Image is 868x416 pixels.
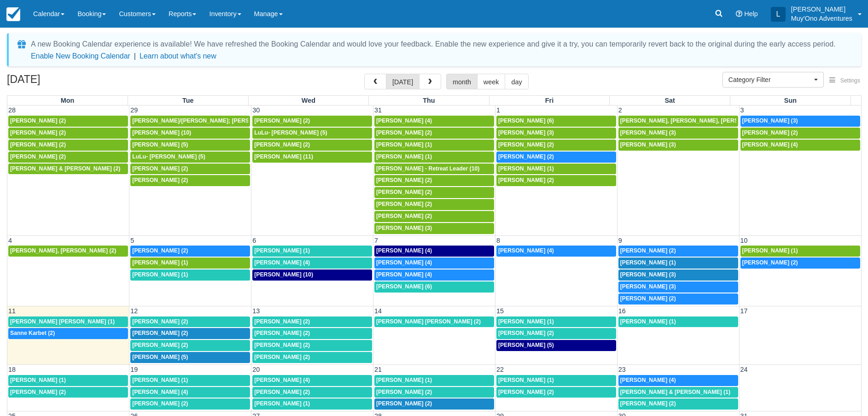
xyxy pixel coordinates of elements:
span: [PERSON_NAME] (4) [620,377,676,383]
span: [PERSON_NAME] (2) [376,129,432,136]
a: LuLu- [PERSON_NAME] (5) [252,128,372,139]
span: [PERSON_NAME] (4) [254,259,310,266]
span: [PERSON_NAME] (4) [498,247,554,254]
a: [PERSON_NAME] (10) [252,270,372,281]
a: [PERSON_NAME] (2) [374,199,494,210]
a: [PERSON_NAME] (1) [252,398,372,410]
a: [PERSON_NAME] (2) [618,293,738,305]
span: [PERSON_NAME] (1) [254,400,310,407]
span: [PERSON_NAME] - Retreat Leader (10) [376,165,479,172]
a: [PERSON_NAME] (1) [130,270,250,281]
span: 17 [740,307,749,315]
span: [PERSON_NAME] (4) [376,247,432,254]
button: month [446,74,478,89]
span: [PERSON_NAME] (2) [254,141,310,148]
span: [PERSON_NAME] (2) [132,330,188,336]
span: [PERSON_NAME] (2) [10,389,66,395]
span: [PERSON_NAME] (1) [376,377,432,383]
span: 23 [618,366,627,373]
a: [PERSON_NAME] & [PERSON_NAME] (2) [8,164,128,175]
span: [PERSON_NAME] [PERSON_NAME] (1) [10,318,115,325]
p: Muy'Ono Adventures [791,14,852,23]
span: 9 [618,237,623,244]
span: [PERSON_NAME] (2) [376,189,432,195]
a: [PERSON_NAME] (3) [618,128,738,139]
a: [PERSON_NAME] (4) [130,387,250,398]
span: 13 [251,307,261,315]
a: [PERSON_NAME] (2) [252,387,372,398]
a: [PERSON_NAME] (2) [740,258,860,269]
a: [PERSON_NAME] (2) [374,128,494,139]
span: 24 [740,366,749,373]
span: [PERSON_NAME] (2) [10,141,66,148]
span: [PERSON_NAME] (2) [498,141,554,148]
a: [PERSON_NAME] [PERSON_NAME] (2) [374,316,494,328]
span: [PERSON_NAME] (1) [498,318,554,325]
span: [PERSON_NAME] (2) [620,247,676,254]
a: [PERSON_NAME] (2) [8,128,128,139]
a: [PERSON_NAME] (1) [618,258,738,269]
a: [PERSON_NAME] (5) [130,140,250,151]
span: [PERSON_NAME] (3) [742,117,798,124]
span: [PERSON_NAME] (4) [742,141,798,148]
span: 1 [495,106,501,114]
a: [PERSON_NAME] (2) [496,140,616,151]
a: [PERSON_NAME] (4) [374,270,494,281]
span: Help [744,10,758,18]
a: [PERSON_NAME] (2) [8,387,128,398]
span: 2 [618,106,623,114]
span: 3 [740,106,745,114]
a: [PERSON_NAME] (5) [496,340,616,351]
a: [PERSON_NAME] - Retreat Leader (10) [374,164,494,175]
h2: [DATE] [7,74,123,91]
a: [PERSON_NAME] (2) [618,398,738,410]
span: [PERSON_NAME] (2) [620,295,676,302]
a: [PERSON_NAME] (1) [740,246,860,257]
a: [PERSON_NAME]/[PERSON_NAME]; [PERSON_NAME]/[PERSON_NAME]; [PERSON_NAME]/[PERSON_NAME] (3) [130,116,250,127]
span: 10 [740,237,749,244]
span: [PERSON_NAME]/[PERSON_NAME]; [PERSON_NAME]/[PERSON_NAME]; [PERSON_NAME]/[PERSON_NAME] (3) [132,117,436,124]
a: [PERSON_NAME] (2) [496,328,616,339]
span: [PERSON_NAME] (4) [254,377,310,383]
span: [PERSON_NAME] (10) [132,129,191,136]
span: [PERSON_NAME], [PERSON_NAME] (2) [10,247,116,254]
span: 28 [7,106,17,114]
span: 4 [7,237,13,244]
span: Fri [545,97,553,104]
button: [DATE] [386,74,419,89]
span: [PERSON_NAME] (10) [254,271,313,278]
span: 19 [129,366,139,373]
span: [PERSON_NAME] (4) [376,117,432,124]
a: [PERSON_NAME] (1) [496,375,616,386]
span: 8 [495,237,501,244]
span: Mon [61,97,75,104]
span: [PERSON_NAME] (4) [376,271,432,278]
a: [PERSON_NAME] (2) [130,328,250,339]
span: [PERSON_NAME] (5) [498,342,554,348]
span: [PERSON_NAME] (1) [620,259,676,266]
span: [PERSON_NAME] (2) [10,153,66,160]
span: [PERSON_NAME] (2) [132,165,188,172]
span: 30 [251,106,261,114]
span: Wed [302,97,315,104]
span: [PERSON_NAME] (2) [10,129,66,136]
span: Sun [784,97,797,104]
a: [PERSON_NAME] (1) [130,258,250,269]
span: [PERSON_NAME] (2) [254,330,310,336]
span: 6 [251,237,257,244]
span: [PERSON_NAME] (2) [498,177,554,183]
span: [PERSON_NAME] (1) [254,247,310,254]
span: [PERSON_NAME] (1) [376,141,432,148]
span: Tue [182,97,194,104]
a: [PERSON_NAME] (6) [374,281,494,293]
span: [PERSON_NAME] (4) [132,389,188,395]
a: [PERSON_NAME] (2) [130,175,250,186]
a: [PERSON_NAME] (10) [130,128,250,139]
a: [PERSON_NAME] (2) [252,328,372,339]
span: 11 [7,307,17,315]
span: [PERSON_NAME] [PERSON_NAME] (2) [376,318,481,325]
span: [PERSON_NAME] (6) [498,117,554,124]
span: [PERSON_NAME] (1) [498,165,554,172]
span: [PERSON_NAME] (2) [376,213,432,219]
a: [PERSON_NAME] (1) [496,164,616,175]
